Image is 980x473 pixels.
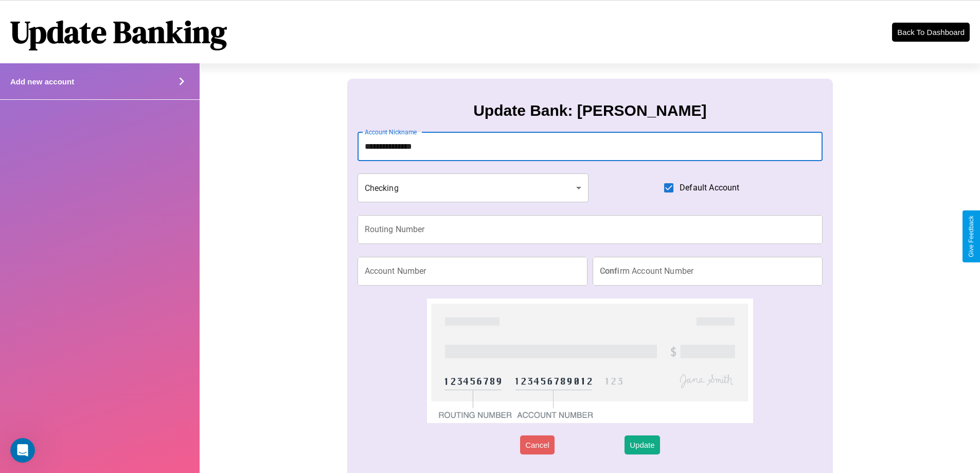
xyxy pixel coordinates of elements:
label: Account Nickname [365,128,417,136]
span: Default Account [680,182,739,194]
button: Cancel [520,435,555,454]
img: check [427,299,753,423]
button: Back To Dashboard [892,23,970,42]
h4: Add new account [10,77,74,86]
h1: Update Banking [10,11,227,53]
button: Update [625,435,660,454]
div: Checking [358,173,589,202]
h3: Update Bank: [PERSON_NAME] [473,102,706,119]
iframe: Intercom live chat [10,438,35,463]
div: Give Feedback [968,216,975,257]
